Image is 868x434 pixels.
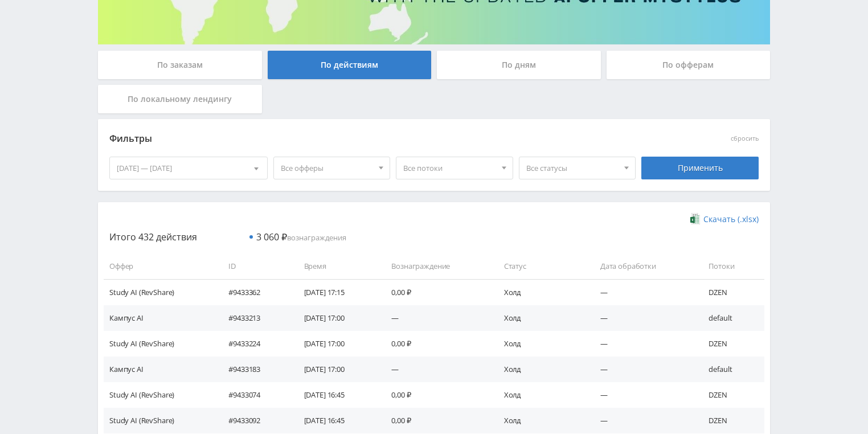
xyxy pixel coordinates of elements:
[293,279,380,305] td: [DATE] 17:15
[217,279,292,305] td: #9433362
[607,51,771,79] div: По офферам
[268,51,432,79] div: По действиям
[493,305,589,331] td: Холд
[697,408,764,433] td: DZEN
[589,253,698,279] td: Дата обработки
[380,357,492,382] td: —
[256,232,346,243] span: вознаграждения
[641,157,759,179] div: Применить
[589,331,698,357] td: —
[526,157,619,179] span: Все статусы
[589,357,698,382] td: —
[293,253,380,279] td: Время
[256,231,287,243] span: 3 060 ₽
[589,382,698,408] td: —
[109,130,595,148] div: Фильтры
[281,157,373,179] span: Все офферы
[697,279,764,305] td: DZEN
[217,331,292,357] td: #9433224
[589,279,698,305] td: —
[697,357,764,382] td: default
[697,253,764,279] td: Потоки
[104,331,217,357] td: Study AI (RevShare)
[380,408,492,433] td: 0,00 ₽
[217,305,292,331] td: #9433213
[104,305,217,331] td: Кампус AI
[293,305,380,331] td: [DATE] 17:00
[98,85,262,113] div: По локальному лендингу
[104,279,217,305] td: Study AI (RevShare)
[217,253,292,279] td: ID
[690,214,759,225] a: Скачать (.xlsx)
[104,357,217,382] td: Кампус AI
[293,331,380,357] td: [DATE] 17:00
[110,157,267,179] div: [DATE] — [DATE]
[493,357,589,382] td: Холд
[293,408,380,433] td: [DATE] 16:45
[493,331,589,357] td: Холд
[690,213,700,224] img: xlsx
[293,357,380,382] td: [DATE] 17:00
[217,357,292,382] td: #9433183
[380,331,492,357] td: 0,00 ₽
[493,253,589,279] td: Статус
[104,382,217,408] td: Study AI (RevShare)
[104,253,217,279] td: Оффер
[437,51,601,79] div: По дням
[109,231,197,243] span: Итого 432 действия
[380,382,492,408] td: 0,00 ₽
[589,305,698,331] td: —
[589,408,698,433] td: —
[380,305,492,331] td: —
[697,331,764,357] td: DZEN
[493,408,589,433] td: Холд
[731,135,759,142] button: сбросить
[403,157,496,179] span: Все потоки
[703,215,759,224] span: Скачать (.xlsx)
[380,253,492,279] td: Вознаграждение
[493,382,589,408] td: Холд
[493,279,589,305] td: Холд
[98,51,262,79] div: По заказам
[380,279,492,305] td: 0,00 ₽
[217,382,292,408] td: #9433074
[293,382,380,408] td: [DATE] 16:45
[217,408,292,433] td: #9433092
[697,382,764,408] td: DZEN
[104,408,217,433] td: Study AI (RevShare)
[697,305,764,331] td: default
